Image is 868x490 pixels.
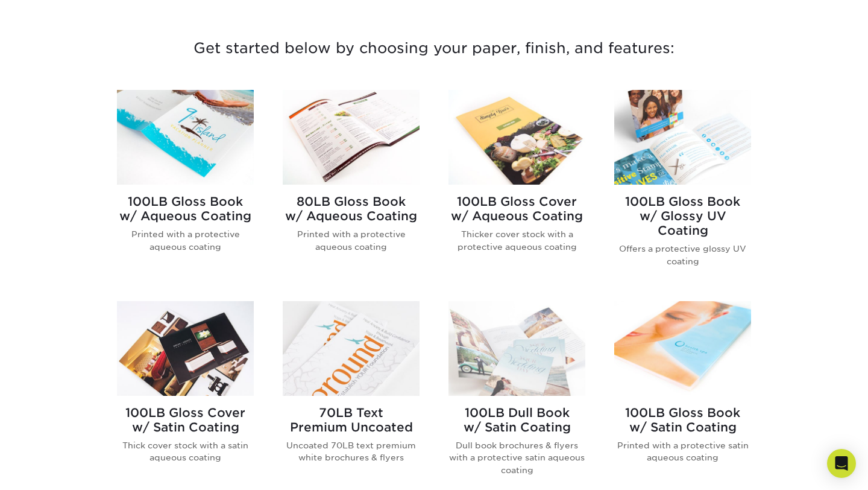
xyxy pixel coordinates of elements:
[117,90,254,287] a: 100LB Gloss Book<br/>w/ Aqueous Coating Brochures & Flyers 100LB Gloss Bookw/ Aqueous Coating Pri...
[448,90,585,185] img: 100LB Gloss Cover<br/>w/ Aqueous Coating Brochures & Flyers
[614,90,751,185] img: 100LB Gloss Book<br/>w/ Glossy UV Coating Brochures & Flyers
[283,301,420,396] img: 70LB Text<br/>Premium Uncoated Brochures & Flyers
[283,406,420,434] h2: 70LB Text Premium Uncoated
[117,406,254,434] h2: 100LB Gloss Cover w/ Satin Coating
[614,194,751,238] h2: 100LB Gloss Book w/ Glossy UV Coating
[283,90,420,185] img: 80LB Gloss Book<br/>w/ Aqueous Coating Brochures & Flyers
[614,301,751,396] img: 100LB Gloss Book<br/>w/ Satin Coating Brochures & Flyers
[614,406,751,434] h2: 100LB Gloss Book w/ Satin Coating
[283,228,420,253] p: Printed with a protective aqueous coating
[283,194,420,223] h2: 80LB Gloss Book w/ Aqueous Coating
[283,439,420,464] p: Uncoated 70LB text premium white brochures & flyers
[614,243,751,267] p: Offers a protective glossy UV coating
[117,228,254,253] p: Printed with a protective aqueous coating
[448,439,585,476] p: Dull book brochures & flyers with a protective satin aqueous coating
[827,449,856,478] div: Open Intercom Messenger
[448,406,585,434] h2: 100LB Dull Book w/ Satin Coating
[117,439,254,464] p: Thick cover stock with a satin aqueous coating
[448,194,585,223] h2: 100LB Gloss Cover w/ Aqueous Coating
[448,228,585,253] p: Thicker cover stock with a protective aqueous coating
[448,90,585,287] a: 100LB Gloss Cover<br/>w/ Aqueous Coating Brochures & Flyers 100LB Gloss Coverw/ Aqueous Coating T...
[614,90,751,287] a: 100LB Gloss Book<br/>w/ Glossy UV Coating Brochures & Flyers 100LB Gloss Bookw/ Glossy UV Coating...
[448,301,585,396] img: 100LB Dull Book<br/>w/ Satin Coating Brochures & Flyers
[283,90,420,287] a: 80LB Gloss Book<br/>w/ Aqueous Coating Brochures & Flyers 80LB Gloss Bookw/ Aqueous Coating Print...
[117,301,254,396] img: 100LB Gloss Cover<br/>w/ Satin Coating Brochures & Flyers
[614,439,751,464] p: Printed with a protective satin aqueous coating
[117,194,254,223] h2: 100LB Gloss Book w/ Aqueous Coating
[81,21,787,75] h3: Get started below by choosing your paper, finish, and features:
[117,90,254,185] img: 100LB Gloss Book<br/>w/ Aqueous Coating Brochures & Flyers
